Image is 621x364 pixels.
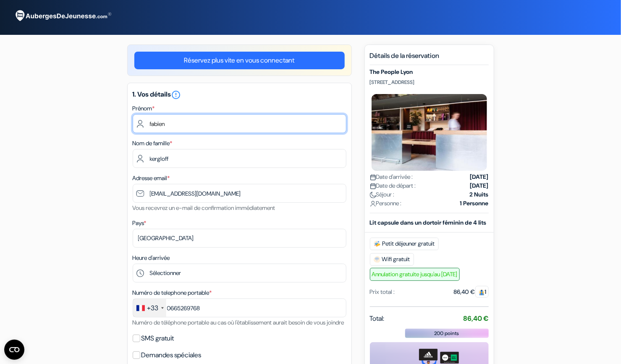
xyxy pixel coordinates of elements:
[370,219,487,226] b: Lit capsule dans un dortoir féminin de 4 lits
[133,104,155,113] label: Prénom
[435,330,459,337] span: 200 points
[370,174,376,181] img: calendar.svg
[133,219,147,228] label: Pays
[454,288,489,296] div: 86,40 €
[370,181,416,190] span: Date de départ :
[147,303,159,313] div: +33
[133,149,346,168] input: Entrer le nom de famille
[370,183,376,189] img: calendar.svg
[370,238,439,250] span: Petit déjeuner gratuit
[370,288,395,296] div: Prix total :
[470,181,489,190] strong: [DATE]
[370,52,489,65] h5: Détails de la réservation
[10,5,115,27] img: AubergesDeJeunesse.com
[133,319,344,326] small: Numéro de téléphone portable au cas où l'établissement aurait besoin de vous joindre
[374,241,381,247] img: free_breakfast.svg
[171,90,181,100] i: error_outline
[133,299,346,317] input: 6 12 34 56 78
[370,79,489,86] p: [STREET_ADDRESS]
[133,299,166,317] div: France: +33
[370,173,413,181] span: Date d'arrivée :
[133,139,173,148] label: Nom de famille
[141,333,174,344] label: SMS gratuit
[470,173,489,181] strong: [DATE]
[133,204,275,212] small: Vous recevrez un e-mail de confirmation immédiatement
[171,90,181,99] a: error_outline
[470,190,489,199] strong: 2 Nuits
[133,254,170,262] label: Heure d'arrivée
[370,314,385,324] span: Total:
[133,184,346,203] input: Entrer adresse e-mail
[475,286,489,298] span: 1
[134,52,345,69] a: Réservez plus vite en vous connectant
[464,314,489,323] strong: 86,40 €
[374,256,380,263] img: free_wifi.svg
[133,288,212,297] label: Numéro de telephone portable
[370,190,395,199] span: Séjour :
[370,199,402,208] span: Personne :
[133,174,170,183] label: Adresse email
[479,289,485,296] img: guest.svg
[4,340,24,360] button: CMP-Widget öffnen
[370,201,376,207] img: user_icon.svg
[141,349,202,361] label: Demandes spéciales
[370,268,460,281] span: Annulation gratuite jusqu'au [DATE]
[460,199,489,208] strong: 1 Personne
[133,90,346,100] h5: 1. Vos détails
[370,192,376,198] img: moon.svg
[370,68,489,76] h5: The People Lyon
[133,114,346,133] input: Entrez votre prénom
[370,253,414,266] span: Wifi gratuit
